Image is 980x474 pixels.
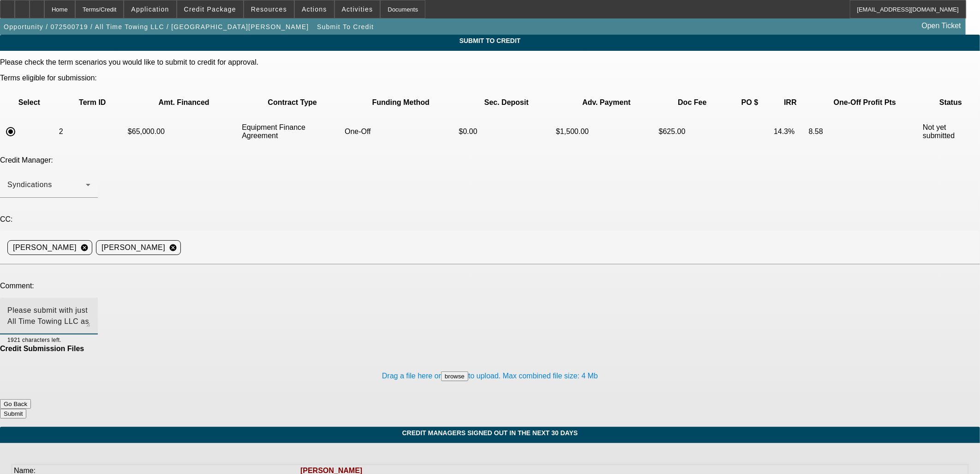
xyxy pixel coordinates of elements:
button: Submit To Credit [315,18,376,35]
p: Not yet submitted [923,123,979,140]
button: Actions [295,0,334,18]
p: Equipment Finance Agreement [242,123,343,140]
p: Doc Fee [659,98,726,107]
button: Credit Package [177,0,243,18]
mat-icon: cancel [77,243,92,252]
button: Application [124,0,176,18]
span: Credit Package [184,6,236,13]
p: 8.58 [809,128,921,136]
p: Select [1,98,57,107]
p: Term ID [59,98,126,107]
span: Opportunity / 072500719 / All Time Towing LLC / [GEOGRAPHIC_DATA][PERSON_NAME] [4,23,309,30]
p: Sec. Deposit [459,98,554,107]
span: Credit Managers Signed Out In The Next 30 days [7,429,973,437]
p: 2 [59,128,126,136]
p: $625.00 [659,128,726,136]
span: Actions [302,6,327,13]
span: Syndications [7,181,52,188]
p: Adv. Payment [556,98,657,107]
span: Resources [251,6,287,13]
p: $1,500.00 [556,128,657,136]
button: Activities [335,0,380,18]
p: PO $ [728,98,772,107]
span: Submit To Credit [317,23,374,30]
button: browse [441,371,468,381]
p: One-Off Profit Pts [809,98,921,107]
span: Activities [342,6,373,13]
mat-hint: 1921 characters left. [7,334,61,345]
span: [PERSON_NAME] [102,242,165,253]
p: Contract Type [242,98,343,107]
button: Resources [244,0,294,18]
span: Submit To Credit [7,37,973,44]
p: $0.00 [459,128,554,136]
p: Amt. Financed [128,98,240,107]
span: Application [131,6,169,13]
p: 14.3% [774,128,807,136]
p: $65,000.00 [128,128,240,136]
mat-icon: cancel [165,243,181,252]
p: Status [923,98,979,107]
p: IRR [774,98,807,107]
a: Open Ticket [918,18,965,34]
span: [PERSON_NAME] [13,242,77,253]
p: One-Off [345,128,457,136]
p: Funding Method [345,98,457,107]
